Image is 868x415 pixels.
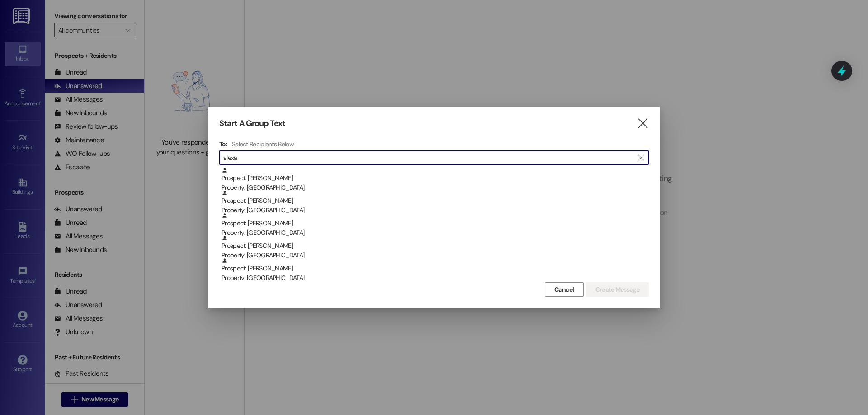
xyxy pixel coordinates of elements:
[222,273,649,283] div: Property: [GEOGRAPHIC_DATA]
[222,257,649,283] div: Prospect: [PERSON_NAME]
[638,154,643,161] i: 
[222,212,649,238] div: Prospect: [PERSON_NAME]
[222,167,649,193] div: Prospect: [PERSON_NAME]
[223,151,634,164] input: Search for any contact or apartment
[219,212,649,235] div: Prospect: [PERSON_NAME]Property: [GEOGRAPHIC_DATA]
[219,235,649,257] div: Prospect: [PERSON_NAME]Property: [GEOGRAPHIC_DATA]
[222,228,649,238] div: Property: [GEOGRAPHIC_DATA]
[637,119,649,128] i: 
[232,140,294,148] h4: Select Recipients Below
[586,282,649,297] button: Create Message
[545,282,584,297] button: Cancel
[554,285,574,294] span: Cancel
[222,251,649,260] div: Property: [GEOGRAPHIC_DATA]
[219,140,227,148] h3: To:
[595,285,639,294] span: Create Message
[222,205,649,215] div: Property: [GEOGRAPHIC_DATA]
[222,190,649,215] div: Prospect: [PERSON_NAME]
[219,257,649,280] div: Prospect: [PERSON_NAME]Property: [GEOGRAPHIC_DATA]
[219,118,285,129] h3: Start A Group Text
[222,235,649,261] div: Prospect: [PERSON_NAME]
[219,190,649,212] div: Prospect: [PERSON_NAME]Property: [GEOGRAPHIC_DATA]
[634,151,648,164] button: Clear text
[219,167,649,190] div: Prospect: [PERSON_NAME]Property: [GEOGRAPHIC_DATA]
[222,183,649,192] div: Property: [GEOGRAPHIC_DATA]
